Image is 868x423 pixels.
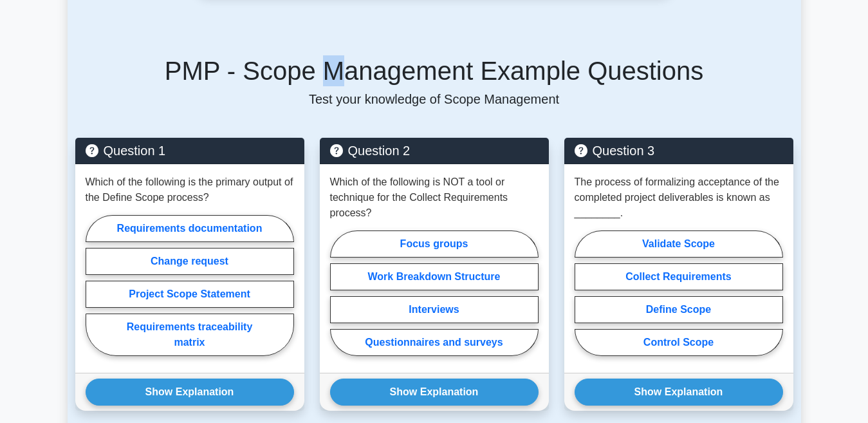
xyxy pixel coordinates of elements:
h5: PMP - Scope Management Example Questions [75,55,793,86]
button: Show Explanation [86,379,294,406]
label: Questionnaires and surveys [330,329,539,356]
label: Project Scope Statement [86,281,294,308]
label: Interviews [330,296,539,323]
h5: Question 1 [86,143,294,158]
p: Test your knowledge of Scope Management [75,91,793,107]
label: Change request [86,248,294,275]
h5: Question 2 [330,143,539,158]
label: Define Scope [575,296,783,323]
h5: Question 3 [575,143,783,158]
label: Work Breakdown Structure [330,263,539,290]
p: The process of formalizing acceptance of the completed project deliverables is known as ________. [575,174,783,221]
label: Focus groups [330,230,539,258]
label: Requirements traceability matrix [86,314,294,356]
p: Which of the following is the primary output of the Define Scope process? [86,174,294,205]
label: Validate Scope [575,230,783,258]
button: Show Explanation [330,379,539,406]
p: Which of the following is NOT a tool or technique for the Collect Requirements process? [330,174,539,221]
label: Collect Requirements [575,263,783,290]
label: Requirements documentation [86,215,294,242]
button: Show Explanation [575,379,783,406]
label: Control Scope [575,329,783,356]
